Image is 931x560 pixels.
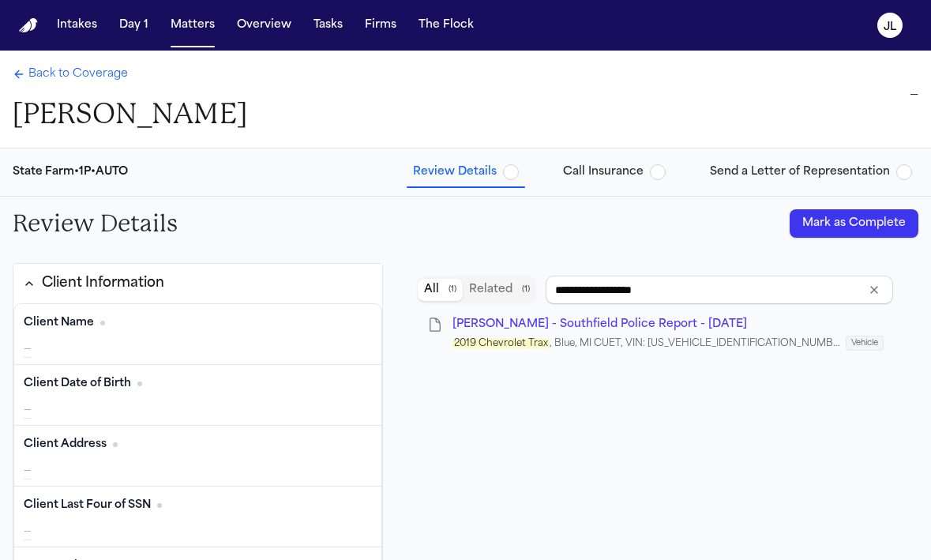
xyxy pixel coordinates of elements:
[407,158,525,186] button: Review Details
[42,273,164,294] div: Client Information
[449,284,456,295] span: ( 1 )
[14,365,381,425] div: Client Date of Birth (required)
[113,11,155,39] button: Day 1
[14,487,381,547] div: Client Last Four of SSN (required)
[51,11,103,39] button: Intakes
[557,158,672,186] button: Call Insurance
[418,269,893,357] div: Document browser
[24,376,131,392] span: Client Date of Birth
[863,279,885,301] button: Clear input
[418,279,463,301] button: All documents
[24,437,107,453] span: Client Address
[413,164,497,180] span: Review Details
[24,498,151,513] span: Client Last Four of SSN
[24,465,32,477] span: —
[19,18,38,33] img: Finch Logo
[13,66,128,82] a: Back to Coverage
[452,339,550,348] mark: 2019 Chevrolet Trax
[563,164,644,180] span: Call Insurance
[100,321,105,325] span: No citation
[846,336,884,351] span: Vehicle
[19,18,38,33] a: Home
[24,404,32,416] span: —
[452,318,747,330] span: C. Bond - Southfield Police Report - 10.28.24
[13,264,382,303] button: Client Information
[24,344,32,355] span: —
[231,11,298,39] button: Overview
[522,284,530,295] span: ( 1 )
[28,66,128,82] span: Back to Coverage
[113,442,118,447] span: No citation
[412,11,480,39] button: The Flock
[164,11,221,39] button: Matters
[463,279,536,301] button: Related documents
[359,11,403,39] button: Firms
[13,209,178,238] h2: Review Details
[13,164,128,180] div: State Farm • 1P • AUTO
[307,11,349,39] button: Tasks
[137,381,142,386] span: No citation
[24,315,94,331] span: Client Name
[704,158,918,186] button: Send a Letter of Representation
[157,503,162,508] span: No citation
[710,164,890,180] span: Send a Letter of Representation
[24,526,32,538] span: —
[546,276,893,304] input: Search references
[13,96,247,132] h1: [PERSON_NAME]
[14,426,381,486] div: Client Address (required)
[452,317,747,333] button: Open C. Bond - Southfield Police Report - 10.28.24
[14,304,381,364] div: Client Name (required)
[312,85,918,104] div: —
[790,209,918,238] button: Mark as Complete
